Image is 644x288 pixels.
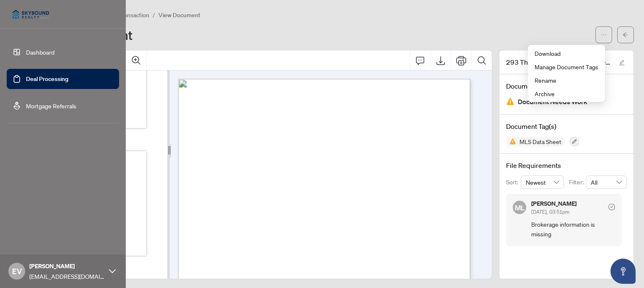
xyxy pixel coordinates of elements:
[158,11,200,19] span: View Document
[26,75,68,83] a: Deal Processing
[104,11,149,19] span: View Transaction
[26,102,76,110] a: Mortgage Referrals
[608,204,615,210] span: check-circle
[591,176,622,189] span: All
[29,262,105,271] span: [PERSON_NAME]
[506,136,516,147] img: Status Icon
[535,49,598,58] span: Download
[623,32,628,38] span: arrow-left
[506,178,521,187] p: Sort:
[531,209,569,215] span: [DATE], 03:51pm
[610,259,636,284] button: Open asap
[506,121,627,131] h4: Document Tag(s)
[506,57,611,67] span: 293 The Kingsway N_A MLS sheet 1.pdf
[569,178,586,187] p: Filter:
[535,62,598,71] span: Manage Document Tags
[506,97,514,106] img: Document Status
[531,220,615,239] span: Brokerage information is missing
[506,160,627,170] h4: File Requirements
[7,4,55,24] img: logo
[506,81,627,91] h4: Document Status
[535,89,598,98] span: Archive
[601,32,607,38] span: ellipsis
[26,48,55,56] a: Dashboard
[29,272,105,281] span: [EMAIL_ADDRESS][DOMAIN_NAME]
[153,10,155,20] li: /
[535,76,598,85] span: Rename
[526,176,559,189] span: Newest
[518,96,587,107] span: Document Needs Work
[12,265,22,277] span: EV
[619,60,625,65] span: edit
[514,202,525,213] span: ML
[516,139,565,144] span: MLS Data Sheet
[531,201,576,207] h5: [PERSON_NAME]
